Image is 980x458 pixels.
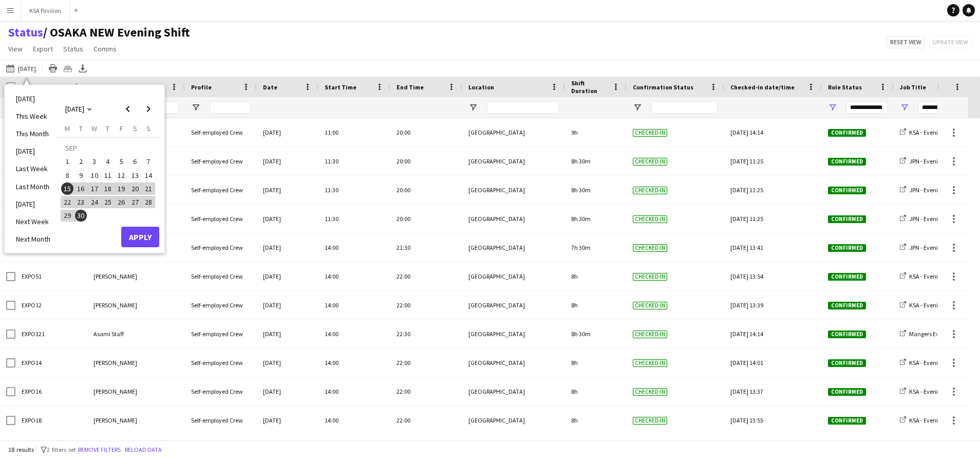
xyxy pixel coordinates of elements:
span: 26 [115,196,127,208]
span: 17 [88,182,101,195]
div: EXPO14 [15,349,87,377]
button: 07-09-2025 [142,155,155,168]
div: [DATE] 13:55 [730,406,816,434]
button: 21-09-2025 [142,182,155,195]
div: [GEOGRAPHIC_DATA] [462,349,565,377]
span: Checked-in [633,273,667,281]
span: 23 [75,196,87,208]
div: 20:00 [390,205,462,233]
app-action-btn: Crew files as ZIP [62,62,74,75]
button: 18-09-2025 [101,182,115,195]
div: Self-employed Crew [185,377,257,406]
span: Checked-in date/time [730,83,795,91]
span: Confirmed [828,244,866,252]
div: Self-employed Crew [185,262,257,290]
a: JPN - Evening Shift [900,186,957,194]
span: Confirmed [828,302,866,309]
div: 20:00 [390,147,462,175]
span: Workforce ID [22,83,60,91]
button: 16-09-2025 [74,182,87,195]
span: JPN - Evening Shift [909,157,957,165]
span: 11 [102,169,114,181]
a: KSA - Evening Shift [900,416,957,424]
li: [DATE] [10,142,56,160]
button: 14-09-2025 [142,169,155,182]
div: [GEOGRAPHIC_DATA] [462,320,565,348]
button: Open Filter Menu [900,103,909,112]
span: Confirmed [828,359,866,367]
span: KSA - Evening Shift [909,129,957,136]
span: Confirmed [828,417,866,425]
button: 01-09-2025 [61,155,74,168]
div: [GEOGRAPHIC_DATA] [462,291,565,319]
button: 25-09-2025 [101,195,115,209]
li: Last Week [10,160,56,177]
button: 19-09-2025 [115,182,128,195]
a: JPN - Evening Shift [900,157,957,165]
span: Status [63,44,83,53]
a: Status [59,42,87,56]
span: JPN - Evening Shift [909,215,957,223]
a: View [4,42,27,56]
span: 7 [142,156,155,168]
div: [DATE] 14:14 [730,118,816,146]
div: [DATE] [257,176,318,204]
button: 03-09-2025 [88,155,101,168]
div: 20:00 [390,176,462,204]
div: Self-employed Crew [185,320,257,348]
span: 8 [61,169,73,181]
app-action-btn: Export XLSX [77,62,89,75]
span: F [120,124,123,133]
button: 28-09-2025 [142,195,155,209]
div: [DATE] 11:25 [730,205,816,233]
button: 11-09-2025 [101,169,115,182]
span: Asami Staff [93,330,124,338]
a: Mangers Evening [900,330,954,338]
button: 12-09-2025 [115,169,128,182]
div: 8h [565,377,627,406]
div: 22:00 [390,349,462,377]
span: 12 [115,169,127,181]
span: 3 [88,156,101,168]
button: 29-09-2025 [61,209,74,222]
span: Job Title [900,83,926,91]
span: Confirmed [828,187,866,194]
span: [PERSON_NAME] [93,272,137,280]
span: [PERSON_NAME] [93,359,137,367]
span: View [8,44,23,53]
div: [DATE] [257,406,318,434]
div: 22:00 [390,291,462,319]
span: Start Time [325,83,356,91]
span: Checked-in [633,302,667,309]
button: 30-09-2025 [74,209,87,222]
span: 14 [142,169,155,181]
button: 17-09-2025 [88,182,101,195]
button: Open Filter Menu [191,103,200,112]
div: [DATE] [257,349,318,377]
li: [DATE] [10,90,56,107]
div: 14:00 [318,291,390,319]
div: [DATE] [257,147,318,175]
button: Open Filter Menu [828,103,837,112]
span: S [133,124,137,133]
a: Export [29,42,57,56]
span: 9 [75,169,87,181]
span: [DATE] [65,104,84,114]
div: 11:30 [318,205,390,233]
span: Role Status [828,83,862,91]
div: Self-employed Crew [185,205,257,233]
a: KSA - Evening Shift [900,129,957,136]
span: KSA - Evening Shift [909,416,957,424]
button: 06-09-2025 [128,155,141,168]
a: Status [8,25,43,40]
button: 27-09-2025 [128,195,141,209]
div: EXPO121 [15,320,87,348]
span: Confirmed [828,215,866,223]
div: [DATE] 11:25 [730,147,816,175]
span: 28 [142,196,155,208]
span: KSA - Evening Shift [909,388,957,395]
input: Location Filter Input [487,101,559,114]
div: [GEOGRAPHIC_DATA] [462,147,565,175]
div: [DATE] [257,205,318,233]
button: 02-09-2025 [74,155,87,168]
